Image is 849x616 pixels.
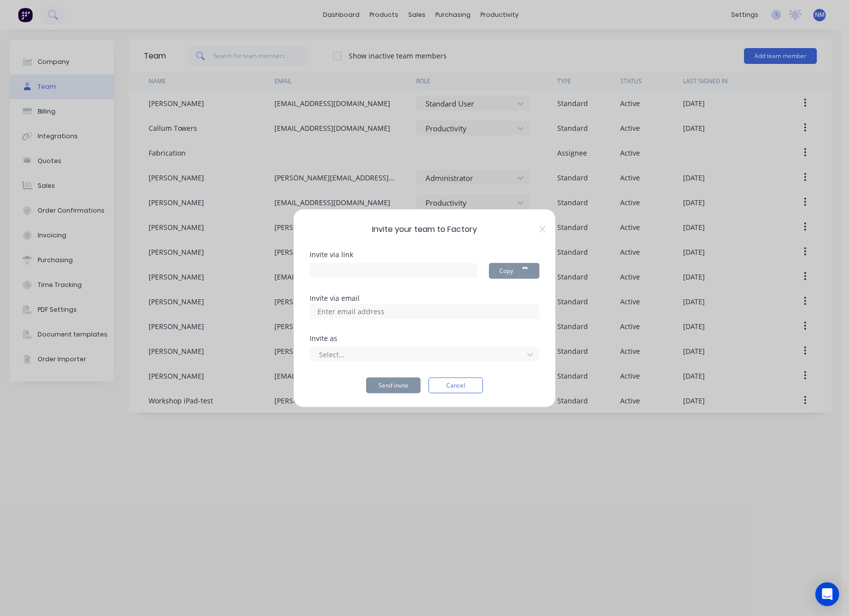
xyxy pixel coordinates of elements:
[310,251,539,258] div: Invite via link
[312,304,411,319] input: Enter email address
[815,582,839,606] div: Open Intercom Messenger
[366,377,421,393] button: Send invite
[310,294,539,301] div: Invite via email
[489,263,539,279] button: Copy
[428,377,483,393] button: Cancel
[310,335,539,341] div: Invite as
[310,223,539,235] span: Invite your team to Factory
